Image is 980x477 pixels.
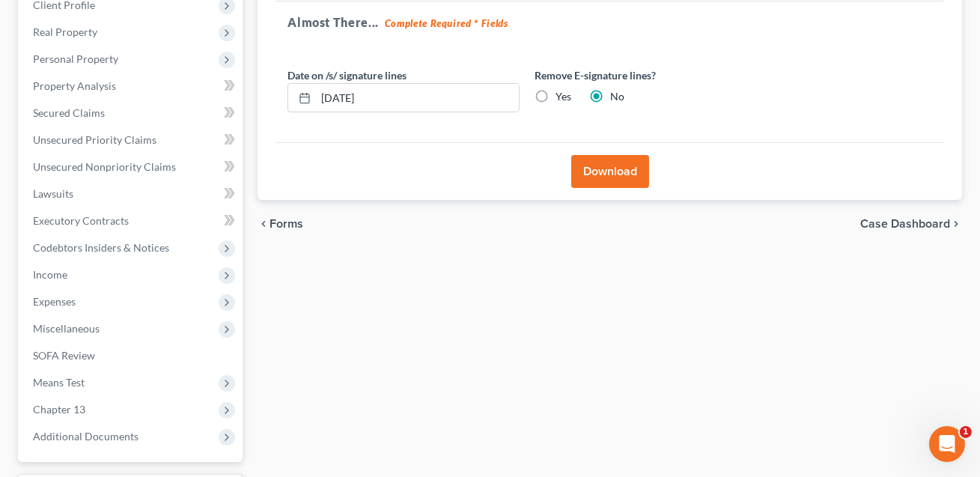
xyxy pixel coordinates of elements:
a: Unsecured Priority Claims [21,127,243,154]
span: Additional Documents [33,430,139,443]
span: Forms [270,218,303,230]
a: Case Dashboard chevron_right [860,218,962,230]
input: MM/DD/YYYY [316,84,519,112]
a: Unsecured Nonpriority Claims [21,154,243,180]
span: Case Dashboard [860,218,950,230]
a: Property Analysis [21,73,243,100]
label: Yes [556,89,571,104]
a: Secured Claims [21,100,243,127]
i: chevron_left [258,218,270,230]
span: Lawsuits [33,187,73,200]
span: 1 [960,426,972,438]
span: Expenses [33,295,76,308]
h5: Almost There... [287,13,932,31]
span: Chapter 13 [33,403,85,416]
a: Lawsuits [21,180,243,207]
label: Date on /s/ signature lines [287,67,407,83]
span: Secured Claims [33,106,105,119]
span: Miscellaneous [33,322,100,335]
span: Real Property [33,25,97,38]
a: Executory Contracts [21,207,243,234]
span: Executory Contracts [33,214,129,227]
span: Unsecured Priority Claims [33,133,156,146]
span: Income [33,268,67,281]
label: Remove E-signature lines? [535,67,767,83]
label: No [610,89,624,104]
i: chevron_right [950,218,962,230]
span: Unsecured Nonpriority Claims [33,160,176,173]
iframe: Intercom live chat [929,426,965,462]
strong: Complete Required * Fields [385,17,508,29]
button: chevron_left Forms [258,218,323,230]
span: Means Test [33,376,85,389]
span: Property Analysis [33,79,116,92]
a: SOFA Review [21,342,243,369]
button: Download [571,155,649,188]
span: Codebtors Insiders & Notices [33,241,169,254]
span: Personal Property [33,52,118,65]
span: SOFA Review [33,349,95,362]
